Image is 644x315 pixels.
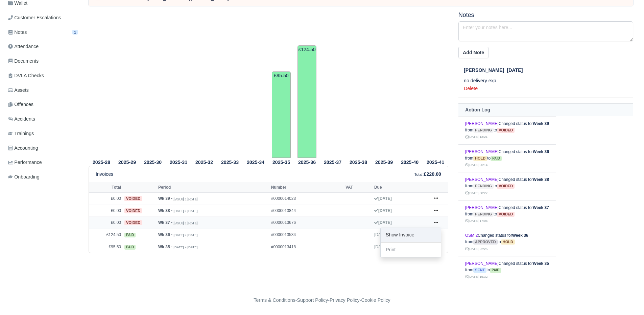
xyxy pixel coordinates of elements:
[158,245,172,249] strong: Wk 35 -
[158,220,172,225] strong: Wk 37 -
[345,158,371,166] th: 2025-38
[124,245,136,250] span: paid
[8,57,39,65] span: Documents
[497,128,515,133] span: voided
[374,245,387,249] span: [DATE]
[173,245,197,249] small: [DATE] » [DATE]
[5,98,80,111] a: Offences
[473,212,494,217] span: pending
[5,69,80,82] a: DVLA Checks
[297,297,328,303] a: Support Policy
[473,156,487,161] span: hold
[124,233,136,237] span: paid
[423,158,448,166] th: 2025-41
[89,229,123,241] td: £124.50
[320,158,345,166] th: 2025-37
[140,158,166,166] th: 2025-30
[5,40,80,53] a: Attendance
[424,171,441,177] strong: £220.00
[465,205,499,210] a: [PERSON_NAME]
[374,220,392,225] strong: [DATE]
[158,208,172,213] strong: Wk 38 -
[464,67,504,73] span: [PERSON_NAME]
[5,127,80,140] a: Trainings
[464,86,478,91] a: Delete
[89,205,123,217] td: £0.00
[465,219,487,223] small: [DATE] 17:06
[610,282,644,315] div: Chat Widget
[501,239,515,245] span: hold
[269,229,344,241] td: #0000013534
[464,66,633,74] div: [DATE]
[173,233,197,237] small: [DATE] » [DATE]
[297,45,316,158] td: £124.50
[8,72,44,80] span: DVLA Checks
[533,205,549,210] strong: Week 37
[5,26,80,39] a: Notes 1
[465,177,499,182] a: [PERSON_NAME]
[191,158,217,166] th: 2025-32
[374,208,392,213] strong: [DATE]
[458,12,633,19] h5: Notes
[465,163,487,167] small: [DATE] 06:14
[491,156,502,161] span: paid
[374,232,387,237] span: [DATE]
[533,149,549,154] strong: Week 36
[465,149,499,154] a: [PERSON_NAME]
[8,14,61,22] span: Customer Escalations
[157,182,269,192] th: Period
[5,112,80,126] a: Accidents
[464,77,633,85] p: no delivery exp
[381,228,441,242] a: Show Invoice
[269,205,344,217] td: #0000013844
[8,43,39,50] span: Attendance
[89,217,123,229] td: £0.00
[473,128,494,133] span: pending
[158,232,172,237] strong: Wk 36 -
[124,208,142,213] span: voided
[243,158,268,166] th: 2025-34
[269,193,344,205] td: #0000014023
[96,171,113,177] h6: Invoices
[458,172,556,201] td: Changed status for from to
[269,217,344,229] td: #0000013676
[458,200,556,228] td: Changed status for from to
[458,144,556,172] td: Changed status for from to
[497,184,515,189] span: voided
[490,268,501,273] span: paid
[5,156,80,169] a: Performance
[330,297,360,303] a: Privacy Policy
[512,233,528,238] strong: Week 36
[465,261,499,266] a: [PERSON_NAME]
[89,241,123,253] td: £95.50
[268,158,294,166] th: 2025-35
[8,101,33,108] span: Offences
[72,30,78,35] span: 1
[5,11,80,24] a: Customer Escalations
[458,117,556,145] td: Changed status for from to
[124,220,142,225] span: voided
[269,182,344,192] th: Number
[5,170,80,184] a: Onboarding
[497,212,515,217] span: voided
[8,173,40,181] span: Onboarding
[294,158,320,166] th: 2025-36
[381,243,441,257] a: Print
[465,247,487,251] small: [DATE] 22:25
[89,182,123,192] th: Total
[458,104,633,116] th: Action Log
[361,297,390,303] a: Cookie Policy
[272,71,291,158] td: £95.50
[458,256,556,284] td: Changed status for from to
[465,121,499,126] a: [PERSON_NAME]
[5,84,80,97] a: Assets
[414,172,423,176] small: Total
[458,47,488,58] button: Add Note
[129,296,515,304] div: - - -
[166,158,191,166] th: 2025-31
[473,268,486,273] span: sent
[374,196,392,201] strong: [DATE]
[89,193,123,205] td: £0.00
[8,28,27,36] span: Notes
[217,158,243,166] th: 2025-33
